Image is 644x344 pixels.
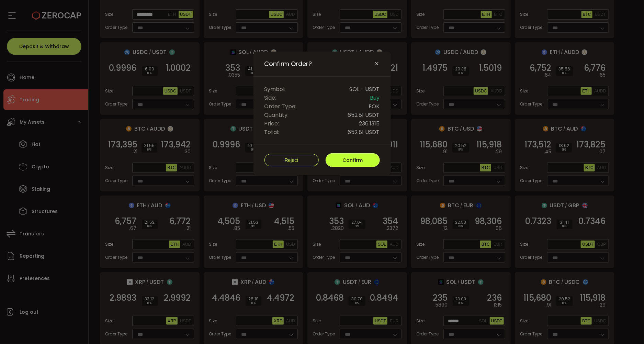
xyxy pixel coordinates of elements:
[359,119,380,128] span: 236.1315
[370,93,380,102] span: Buy
[264,85,286,93] span: Symbol:
[264,154,319,166] button: Reject
[342,157,363,164] span: Confirm
[369,102,380,111] span: FOK
[264,111,289,119] span: Quantity:
[610,311,644,344] iframe: Chat Widget
[253,52,391,175] div: Confirm Order?
[374,61,380,67] button: Close
[264,128,280,136] span: Total:
[264,60,312,68] span: Confirm Order?
[264,119,279,128] span: Price:
[348,111,380,119] span: 652.81 USDT
[350,85,380,93] span: SOL - USDT
[264,102,297,111] span: Order Type:
[348,128,380,136] span: 652.81 USDT
[264,93,276,102] span: Side:
[326,153,380,167] button: Confirm
[285,157,298,163] span: Reject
